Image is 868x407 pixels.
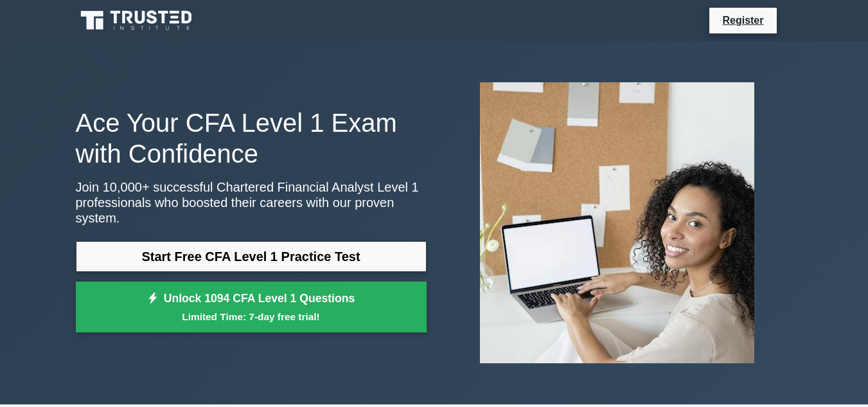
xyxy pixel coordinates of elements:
[76,241,427,272] a: Start Free CFA Level 1 Practice Test
[714,12,771,28] a: Register
[76,282,427,333] a: Unlock 1094 CFA Level 1 QuestionsLimited Time: 7-day free trial!
[76,179,427,226] p: Join 10,000+ successful Chartered Financial Analyst Level 1 professionals who boosted their caree...
[76,107,427,169] h1: Ace Your CFA Level 1 Exam with Confidence
[92,309,411,324] small: Limited Time: 7-day free trial!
